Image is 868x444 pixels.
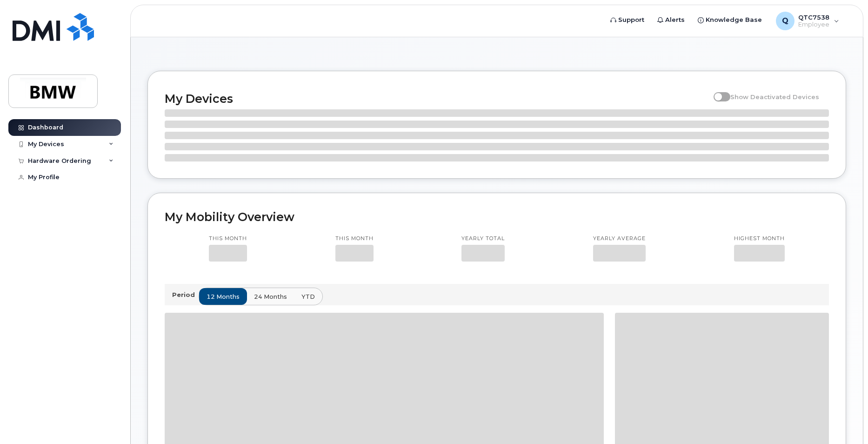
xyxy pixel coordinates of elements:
[730,93,819,101] span: Show Deactivated Devices
[335,235,374,242] p: This month
[461,235,505,242] p: Yearly total
[254,292,287,301] span: 24 months
[734,235,785,242] p: Highest month
[301,292,315,301] span: YTD
[165,92,709,106] h2: My Devices
[593,235,646,242] p: Yearly average
[165,210,829,224] h2: My Mobility Overview
[172,290,199,299] p: Period
[209,235,247,242] p: This month
[714,88,721,95] input: Show Deactivated Devices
